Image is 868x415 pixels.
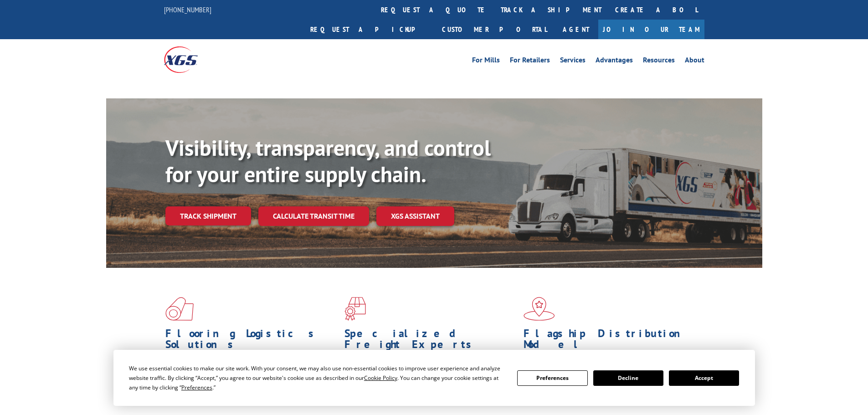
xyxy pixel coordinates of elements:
[685,56,704,67] a: About
[554,20,598,39] a: Agent
[517,370,587,386] button: Preferences
[669,370,739,386] button: Accept
[181,384,212,391] span: Preferences
[472,56,500,67] a: For Mills
[364,374,397,382] span: Cookie Policy
[164,5,211,14] a: [PHONE_NUMBER]
[165,297,194,321] img: xgs-icon-total-supply-chain-intelligence-red
[596,56,633,67] a: Advantages
[376,206,454,226] a: XGS ASSISTANT
[643,56,675,67] a: Resources
[165,328,338,354] h1: Flooring Logistics Solutions
[344,328,517,354] h1: Specialized Freight Experts
[598,20,704,39] a: Join Our Team
[510,56,550,67] a: For Retailers
[165,133,491,188] b: Visibility, transparency, and control for your entire supply chain.
[303,20,435,39] a: Request a pickup
[129,364,506,392] div: We use essential cookies to make our site work. With your consent, we may also use non-essential ...
[435,20,554,39] a: Customer Portal
[165,206,251,225] a: Track shipment
[113,350,755,406] div: Cookie Consent Prompt
[524,297,555,321] img: xgs-icon-flagship-distribution-model-red
[344,297,366,321] img: xgs-icon-focused-on-flooring-red
[524,328,696,354] h1: Flagship Distribution Model
[593,370,663,386] button: Decline
[560,56,586,67] a: Services
[258,206,369,226] a: Calculate transit time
